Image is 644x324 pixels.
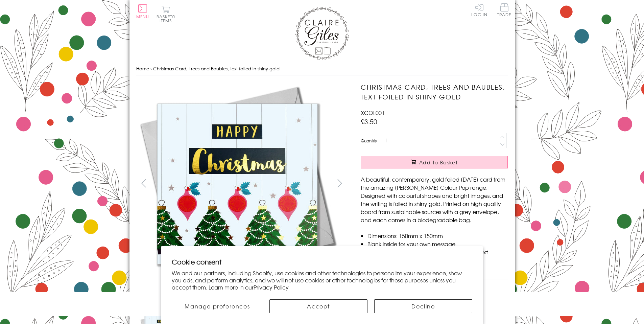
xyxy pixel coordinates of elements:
span: £3.50 [361,117,377,126]
img: Christmas Card, Trees and Baubles, text foiled in shiny gold [347,82,550,285]
button: Accept [269,299,367,313]
a: Trade [497,3,511,18]
button: Decline [374,299,472,313]
a: Privacy Policy [254,283,289,291]
span: Christmas Card, Trees and Baubles, text foiled in shiny gold [153,65,280,72]
a: Home [136,65,149,72]
button: Basket0 items [157,5,175,23]
span: Menu [136,14,149,20]
button: next [332,176,347,191]
span: › [150,65,152,72]
span: XCOL001 [361,109,385,117]
button: Menu [136,4,149,19]
span: 0 items [160,14,175,24]
p: We and our partners, including Shopify, use cookies and other technologies to personalize your ex... [172,270,472,291]
span: Manage preferences [185,302,250,310]
img: Claire Giles Greetings Cards [295,7,349,60]
h2: Cookie consent [172,257,472,267]
button: prev [136,176,151,191]
a: Log In [471,3,487,17]
li: Blank inside for your own message [367,240,508,248]
button: Manage preferences [172,299,263,313]
img: Christmas Card, Trees and Baubles, text foiled in shiny gold [136,82,339,285]
button: Add to Basket [361,156,508,168]
span: Trade [497,3,511,17]
label: Quantity [361,138,377,144]
p: A beautiful, contemporary, gold foiled [DATE] card from the amazing [PERSON_NAME] Colour Pop rang... [361,175,508,224]
h1: Christmas Card, Trees and Baubles, text foiled in shiny gold [361,82,508,102]
li: Dimensions: 150mm x 150mm [367,232,508,240]
span: Add to Basket [419,159,458,166]
nav: breadcrumbs [136,62,508,76]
